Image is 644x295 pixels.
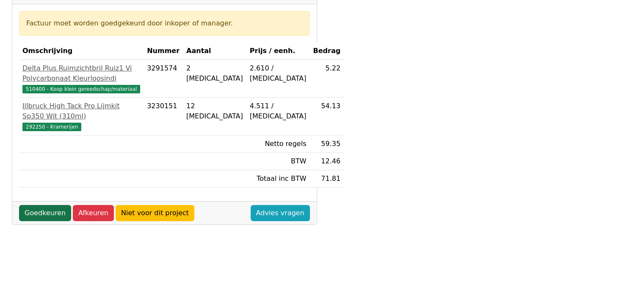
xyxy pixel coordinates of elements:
[310,170,344,188] td: 71.81
[246,135,310,153] td: Netto regels
[310,135,344,153] td: 59.35
[22,101,140,132] a: Illbruck High Tack Pro Lijmkit Sp350 Wit (310ml)292250 - Kramerijen
[22,101,140,121] div: Illbruck High Tack Pro Lijmkit Sp350 Wit (310ml)
[250,101,307,121] div: 4.511 / [MEDICAL_DATA]
[144,98,183,135] td: 3230151
[22,85,140,93] span: 510400 - Koop klein gereedschap/materiaal
[246,170,310,188] td: Totaal inc BTW
[246,153,310,170] td: BTW
[144,60,183,98] td: 3291574
[251,205,310,221] a: Advies vragen
[73,205,114,221] a: Afkeuren
[26,18,303,28] div: Factuur moet worden goedgekeurd door inkoper of manager.
[144,42,183,60] th: Nummer
[22,123,81,131] span: 292250 - Kramerijen
[246,42,310,60] th: Prijs / eenh.
[310,153,344,170] td: 12.46
[250,63,307,84] div: 2.610 / [MEDICAL_DATA]
[22,63,140,84] div: Delta Plus Ruimzichtbril Ruiz1 Vi Polycarbonaat Kleurloosindi
[310,98,344,135] td: 54.13
[310,60,344,98] td: 5.22
[19,205,71,221] a: Goedkeuren
[22,63,140,94] a: Delta Plus Ruimzichtbril Ruiz1 Vi Polycarbonaat Kleurloosindi510400 - Koop klein gereedschap/mate...
[183,42,246,60] th: Aantal
[116,205,194,221] a: Niet voor dit project
[186,63,243,84] div: 2 [MEDICAL_DATA]
[310,42,344,60] th: Bedrag
[19,42,144,60] th: Omschrijving
[186,101,243,121] div: 12 [MEDICAL_DATA]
